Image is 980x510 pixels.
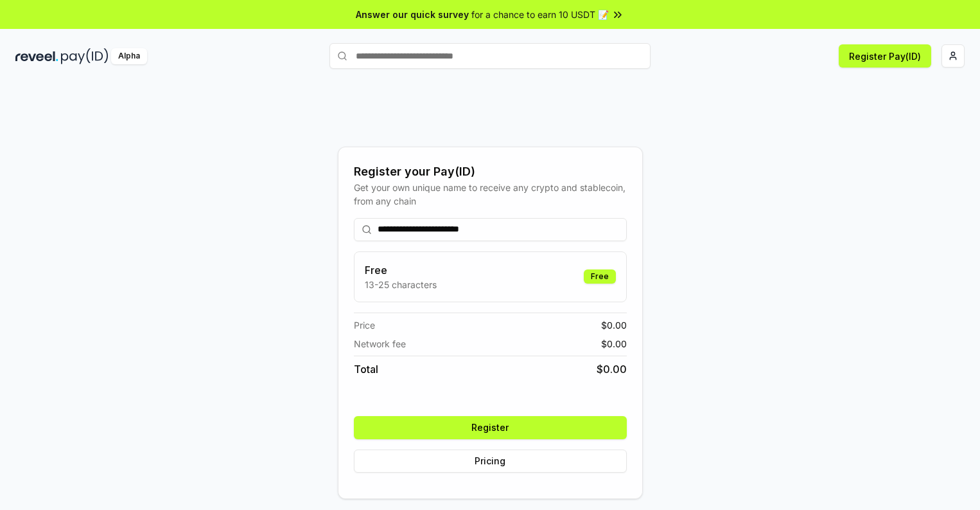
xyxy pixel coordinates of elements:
[839,44,931,68] button: Register Pay(ID)
[471,8,609,21] span: for a chance to earn 10 USDT 📝
[354,318,375,332] span: Price
[354,450,627,473] button: Pricing
[354,361,378,377] span: Total
[597,361,627,377] span: $ 0.00
[354,181,627,208] div: Get your own unique name to receive any crypto and stablecoin, from any chain
[61,48,109,64] img: pay_id
[354,163,627,181] div: Register your Pay(ID)
[354,337,406,351] span: Network fee
[601,318,627,332] span: $ 0.00
[601,337,627,351] span: $ 0.00
[111,48,147,64] div: Alpha
[365,262,437,278] h3: Free
[365,278,437,291] p: 13-25 characters
[584,269,616,284] div: Free
[356,8,469,21] span: Answer our quick survey
[354,416,627,439] button: Register
[15,48,58,64] img: reveel_dark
